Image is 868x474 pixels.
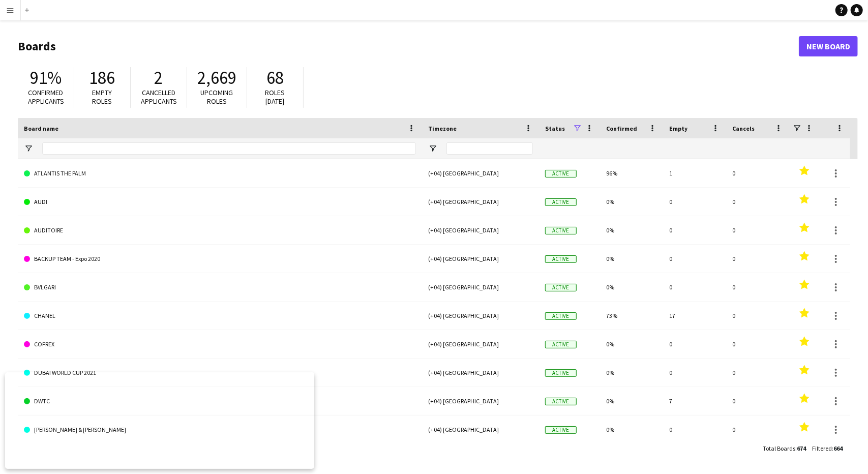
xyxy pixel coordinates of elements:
span: 68 [266,67,284,89]
a: CHANEL [24,302,416,330]
div: (+04) [GEOGRAPHIC_DATA] [422,387,539,415]
input: Timezone Filter Input [446,142,533,155]
iframe: Popup CTA [5,372,314,469]
span: Upcoming roles [201,88,233,106]
div: 0% [600,216,663,244]
div: (+04) [GEOGRAPHIC_DATA] [422,245,539,273]
span: Cancels [732,125,755,132]
div: 0% [600,273,663,301]
div: 0 [726,188,789,216]
span: Active [545,255,577,263]
div: 17 [663,302,726,330]
span: Total Boards [763,445,795,452]
a: AUDI [24,188,416,216]
div: (+04) [GEOGRAPHIC_DATA] [422,216,539,244]
a: COFREX [24,330,416,359]
div: 0% [600,330,663,358]
div: (+04) [GEOGRAPHIC_DATA] [422,273,539,301]
div: 0 [726,330,789,358]
button: Open Filter Menu [24,144,33,153]
div: (+04) [GEOGRAPHIC_DATA] [422,416,539,443]
div: (+04) [GEOGRAPHIC_DATA] [422,330,539,358]
div: 0 [663,416,726,443]
div: 0% [600,387,663,415]
span: Active [545,170,577,177]
a: ATLANTIS THE PALM [24,159,416,188]
div: : [763,438,806,458]
span: Active [545,198,577,206]
div: (+04) [GEOGRAPHIC_DATA] [422,159,539,187]
div: 0 [726,387,789,415]
span: Board name [24,125,58,132]
span: Active [545,398,577,405]
div: 0 [726,159,789,187]
span: Confirmed applicants [28,88,64,106]
span: Filtered [812,445,832,452]
div: : [812,438,843,458]
a: BVLGARI [24,273,416,302]
span: 186 [89,67,115,89]
a: BACKUP TEAM - Expo 2020 [24,245,416,273]
span: 2 [155,67,163,89]
div: (+04) [GEOGRAPHIC_DATA] [422,302,539,330]
div: 0% [600,359,663,387]
div: 0 [726,416,789,443]
span: Active [545,426,577,434]
div: 0 [663,330,726,358]
div: 0 [663,216,726,244]
div: 7 [663,387,726,415]
div: 0 [726,359,789,387]
a: AUDITOIRE [24,216,416,245]
span: Active [545,312,577,320]
h1: Boards [18,39,799,54]
span: Timezone [428,125,457,132]
span: Roles [DATE] [265,88,285,106]
button: Open Filter Menu [428,144,437,153]
span: Empty roles [93,88,112,106]
div: 0 [726,273,789,301]
div: 73% [600,302,663,330]
div: 0 [663,245,726,273]
div: 0 [726,245,789,273]
span: 2,669 [197,67,236,89]
span: Confirmed [606,125,637,132]
div: 0 [663,273,726,301]
div: 0 [726,302,789,330]
div: 0 [663,359,726,387]
span: Active [545,369,577,377]
div: 0% [600,245,663,273]
input: Board name Filter Input [42,142,416,155]
div: (+04) [GEOGRAPHIC_DATA] [422,359,539,387]
div: 0% [600,188,663,216]
div: 0 [663,188,726,216]
div: 0% [600,416,663,443]
span: Active [545,227,577,234]
div: (+04) [GEOGRAPHIC_DATA] [422,188,539,216]
span: Empty [669,125,687,132]
span: 91% [30,67,62,89]
div: 1 [663,159,726,187]
div: 0 [726,216,789,244]
span: 674 [797,445,806,452]
span: Cancelled applicants [141,88,177,106]
span: 664 [833,445,843,452]
a: New Board [799,36,858,56]
div: 96% [600,159,663,187]
span: Status [545,125,565,132]
a: DUBAI WORLD CUP 2021 [24,359,416,387]
span: Active [545,284,577,291]
span: Active [545,341,577,348]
